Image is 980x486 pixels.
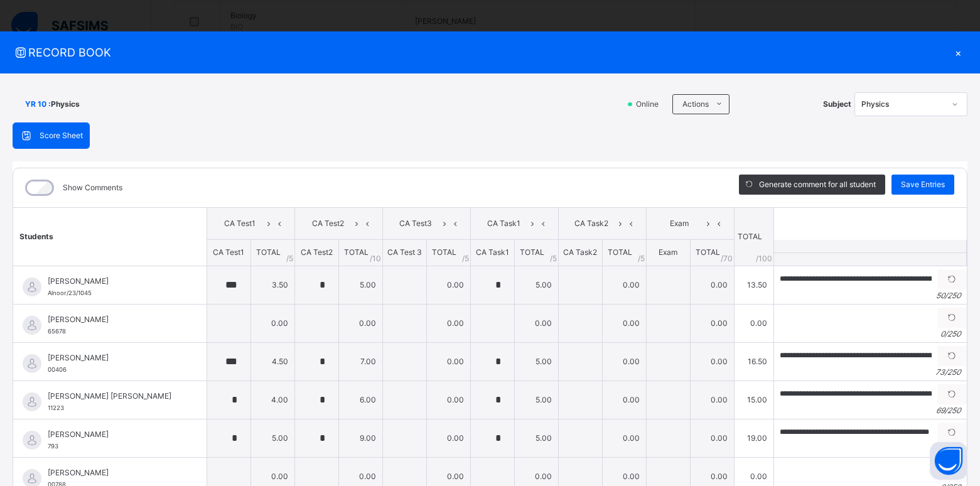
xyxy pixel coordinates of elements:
[514,381,558,419] td: 5.00
[514,419,558,457] td: 5.00
[690,342,734,381] td: 0.00
[250,342,294,381] td: 4.50
[426,304,470,342] td: 0.00
[861,99,944,110] div: Physics
[23,316,41,335] img: default.svg
[25,99,51,110] span: YR 10 :
[48,443,58,450] span: 793
[432,247,456,257] span: TOTAL
[690,381,734,419] td: 0.00
[48,276,178,287] span: [PERSON_NAME]
[338,342,382,381] td: 7.00
[304,218,352,229] span: CA Test2
[19,232,53,241] span: Students
[51,99,80,110] span: Physics
[721,253,733,264] span: / 70
[514,342,558,381] td: 5.00
[734,208,773,266] th: TOTAL
[338,419,382,457] td: 9.00
[823,99,851,110] span: Subject
[338,381,382,419] td: 6.00
[940,329,961,338] i: 0 / 250
[930,442,967,480] button: Open asap
[550,253,557,264] span: / 5
[48,289,92,296] span: Alnoor/23/1045
[734,419,773,457] td: 19.00
[23,431,41,450] img: default.svg
[426,342,470,381] td: 0.00
[935,367,961,377] i: 73 / 250
[213,247,244,257] span: CA Test1
[344,247,369,257] span: TOTAL
[301,247,333,257] span: CA Test2
[608,247,632,257] span: TOTAL
[734,381,773,419] td: 15.00
[250,419,294,457] td: 5.00
[659,247,677,257] span: Exam
[286,253,293,264] span: / 5
[426,381,470,419] td: 0.00
[426,266,470,304] td: 0.00
[602,419,646,457] td: 0.00
[48,429,178,440] span: [PERSON_NAME]
[426,419,470,457] td: 0.00
[387,247,422,257] span: CA Test 3
[602,304,646,342] td: 0.00
[520,247,544,257] span: TOTAL
[756,253,772,264] span: /100
[48,314,178,325] span: [PERSON_NAME]
[476,247,509,257] span: CA Task1
[48,391,178,402] span: [PERSON_NAME] [PERSON_NAME]
[936,406,961,415] i: 69 / 250
[690,266,734,304] td: 0.00
[682,99,709,110] span: Actions
[690,304,734,342] td: 0.00
[250,266,294,304] td: 3.50
[217,218,264,229] span: CA Test1
[514,304,558,342] td: 0.00
[48,328,66,335] span: 65678
[638,253,645,264] span: / 5
[23,392,41,411] img: default.svg
[602,266,646,304] td: 0.00
[480,218,527,229] span: CA Task1
[392,218,439,229] span: CA Test3
[23,278,41,296] img: default.svg
[13,44,949,61] span: RECORD BOOK
[563,247,597,257] span: CA Task2
[23,354,41,373] img: default.svg
[256,247,281,257] span: TOTAL
[250,304,294,342] td: 0.00
[696,247,720,257] span: TOTAL
[338,266,382,304] td: 5.00
[734,304,773,342] td: 0.00
[48,404,64,411] span: 11223
[734,266,773,304] td: 13.50
[568,218,615,229] span: CA Task2
[63,182,122,193] label: Show Comments
[370,253,381,264] span: / 10
[635,99,666,110] span: Online
[48,352,178,364] span: [PERSON_NAME]
[690,419,734,457] td: 0.00
[48,467,178,478] span: [PERSON_NAME]
[514,266,558,304] td: 5.00
[734,342,773,381] td: 16.50
[936,291,961,300] i: 50 / 250
[949,44,967,61] div: ×
[602,381,646,419] td: 0.00
[759,179,876,190] span: Generate comment for all student
[462,253,469,264] span: / 5
[656,218,703,229] span: Exam
[901,179,945,190] span: Save Entries
[250,381,294,419] td: 4.00
[40,130,83,141] span: Score Sheet
[602,342,646,381] td: 0.00
[338,304,382,342] td: 0.00
[48,366,67,373] span: 00406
